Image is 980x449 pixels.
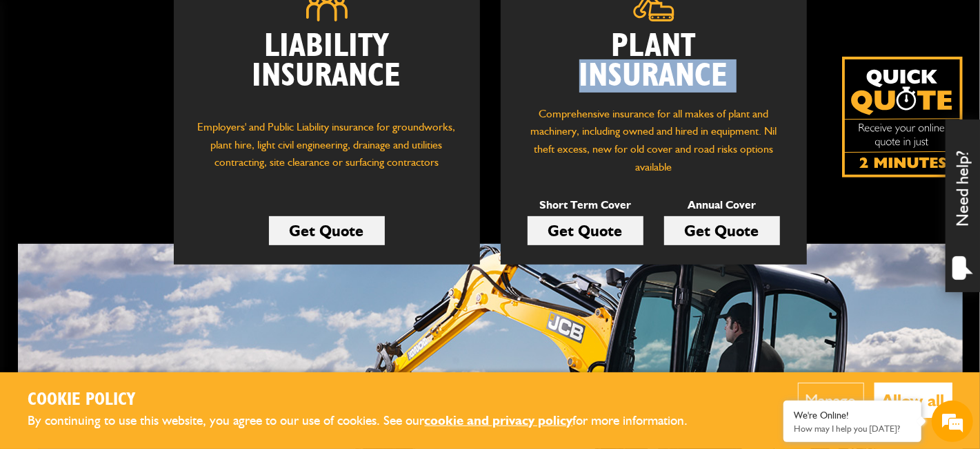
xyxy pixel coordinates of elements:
[664,196,780,214] p: Annual Cover
[794,423,911,434] p: How may I help you today?
[842,57,963,178] a: Get your insurance quote isn just 2-minutes
[946,120,980,292] div: Need help?
[521,105,786,175] p: Comprehensive insurance for all makes of plant and machinery, including owned and hired in equipm...
[874,383,952,418] button: Allow all
[842,57,963,178] img: Quick Quote
[28,390,711,411] h2: Cookie Policy
[425,412,573,428] a: cookie and privacy policy
[28,410,711,432] p: By continuing to use this website, you agree to our use of cookies. See our for more information.
[528,196,643,214] p: Short Term Cover
[798,383,864,418] button: Manage
[521,32,786,91] h2: Plant Insurance
[269,216,385,245] a: Get Quote
[528,216,643,245] a: Get Quote
[794,410,911,421] div: We're Online!
[194,118,459,184] p: Employers' and Public Liability insurance for groundworks, plant hire, light civil engineering, d...
[664,216,780,245] a: Get Quote
[194,32,459,105] h2: Liability Insurance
